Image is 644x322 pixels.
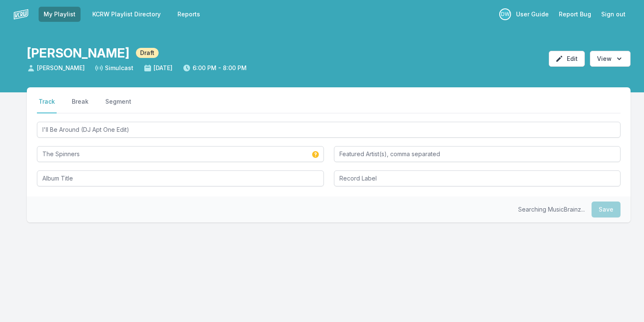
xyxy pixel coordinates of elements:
span: 6:00 PM - 8:00 PM [183,64,247,72]
a: KCRW Playlist Directory [87,7,166,22]
span: [PERSON_NAME] [27,64,85,72]
button: Save [592,202,621,217]
img: logo-white-87cec1fa9cbef997252546196dc51331.png [13,7,29,22]
span: Simulcast [95,64,133,72]
button: Open options [590,51,631,67]
button: Track [37,97,57,113]
span: Draft [136,48,159,58]
a: My Playlist [39,7,81,22]
h1: [PERSON_NAME] [27,45,129,60]
p: Searching MusicBrainz... [518,205,585,214]
a: User Guide [511,7,554,22]
input: Record Label [334,170,621,186]
input: Track Title [37,122,621,138]
button: Break [70,97,90,113]
input: Album Title [37,170,324,186]
button: Sign out [596,7,631,22]
a: Report Bug [554,7,596,22]
p: Dan Wilcox [499,8,511,20]
button: Segment [104,97,133,113]
span: [DATE] [143,64,172,72]
a: Reports [172,7,205,22]
button: Edit [549,51,585,67]
input: Artist [37,146,324,162]
input: Featured Artist(s), comma separated [334,146,621,162]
